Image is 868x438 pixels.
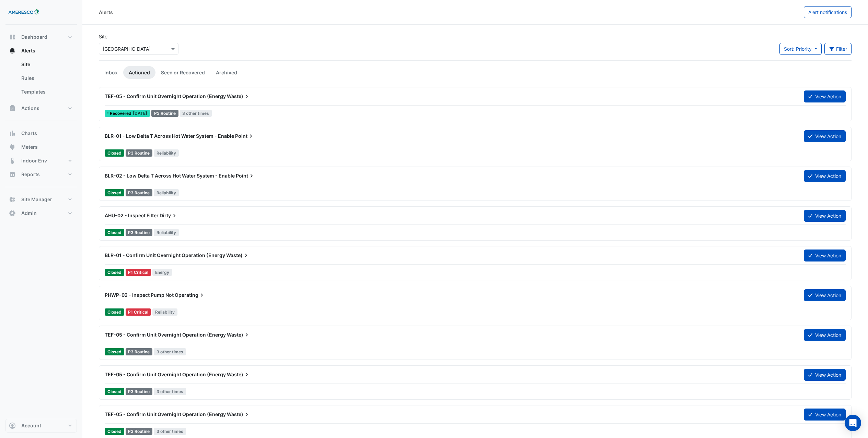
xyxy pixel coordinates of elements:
[180,110,212,117] span: 3 other times
[808,9,847,15] span: Alert notifications
[16,71,77,85] a: Rules
[804,329,846,341] button: View Action
[8,5,39,19] img: Company Logo
[105,292,174,298] span: PHWP-02 - Inspect Pump Not
[235,133,254,139] span: Point
[151,110,178,117] div: P3 Routine
[105,411,226,417] span: TEF-05 - Confirm Unit Overnight Operation (Energy
[105,308,124,316] span: Closed
[16,58,77,71] a: Site
[105,229,124,236] span: Closed
[152,269,172,276] span: Energy
[210,66,243,79] a: Archived
[126,348,153,355] div: P3 Routine
[154,149,179,157] span: Reliability
[126,388,153,395] div: P3 Routine
[226,252,250,259] span: Waste)
[804,250,846,261] button: View Action
[99,33,107,40] label: Site
[21,196,52,203] span: Site Manager
[21,210,37,217] span: Admin
[16,85,77,99] a: Templates
[804,130,846,142] button: View Action
[99,9,113,16] div: Alerts
[5,206,77,220] button: Admin
[21,171,40,178] span: Reports
[5,154,77,168] button: Indoor Env
[126,229,153,236] div: P3 Routine
[105,173,235,179] span: BLR-02 - Low Delta T Across Hot Water System - Enable
[5,30,77,44] button: Dashboard
[21,130,37,137] span: Charts
[160,212,178,219] span: Dirty
[126,189,153,196] div: P3 Routine
[155,66,210,79] a: Seen or Recovered
[804,90,846,102] button: View Action
[227,371,250,378] span: Waste)
[21,47,35,54] span: Alerts
[236,172,255,179] span: Point
[5,58,77,101] div: Alerts
[105,93,226,99] span: TEF-05 - Confirm Unit Overnight Operation (Energy
[5,44,77,58] button: Alerts
[133,111,147,116] span: Wed 30-Jul-2025 00:15 IST
[152,308,177,316] span: Reliability
[9,210,16,217] app-icon: Admin
[105,212,159,218] span: AHU-02 - Inspect Filter
[21,105,39,112] span: Actions
[5,126,77,140] button: Charts
[110,111,133,115] span: Recovered
[804,289,846,301] button: View Action
[5,419,77,433] button: Account
[9,171,16,178] app-icon: Reports
[9,34,16,40] app-icon: Dashboard
[21,157,47,164] span: Indoor Env
[105,388,124,395] span: Closed
[105,428,124,435] span: Closed
[5,193,77,206] button: Site Manager
[126,308,151,316] div: P1 Critical
[5,168,77,181] button: Reports
[105,133,234,139] span: BLR-01 - Low Delta T Across Hot Water System - Enable
[804,170,846,182] button: View Action
[126,149,153,157] div: P3 Routine
[804,409,846,421] button: View Action
[105,348,124,355] span: Closed
[21,34,47,40] span: Dashboard
[99,66,123,79] a: Inbox
[154,388,186,395] span: 3 other times
[126,428,153,435] div: P3 Routine
[126,269,151,276] div: P1 Critical
[154,428,186,435] span: 3 other times
[845,415,861,431] div: Open Intercom Messenger
[105,252,225,258] span: BLR-01 - Confirm Unit Overnight Operation (Energy
[9,130,16,137] app-icon: Charts
[804,210,846,222] button: View Action
[21,144,38,150] span: Meters
[154,189,179,196] span: Reliability
[824,43,852,55] button: Filter
[105,149,124,157] span: Closed
[804,6,852,18] button: Alert notifications
[9,105,16,112] app-icon: Actions
[105,332,226,338] span: TEF-05 - Confirm Unit Overnight Operation (Energy
[9,144,16,150] app-icon: Meters
[105,372,226,377] span: TEF-05 - Confirm Unit Overnight Operation (Energy
[175,292,205,299] span: Operating
[9,157,16,164] app-icon: Indoor Env
[5,140,77,154] button: Meters
[9,47,16,54] app-icon: Alerts
[804,369,846,381] button: View Action
[105,189,124,196] span: Closed
[123,66,155,79] a: Actioned
[154,229,179,236] span: Reliability
[105,269,124,276] span: Closed
[154,348,186,355] span: 3 other times
[21,422,41,429] span: Account
[779,43,822,55] button: Sort: Priority
[227,93,250,100] span: Waste)
[5,101,77,115] button: Actions
[9,196,16,203] app-icon: Site Manager
[784,46,812,52] span: Sort: Priority
[227,411,250,418] span: Waste)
